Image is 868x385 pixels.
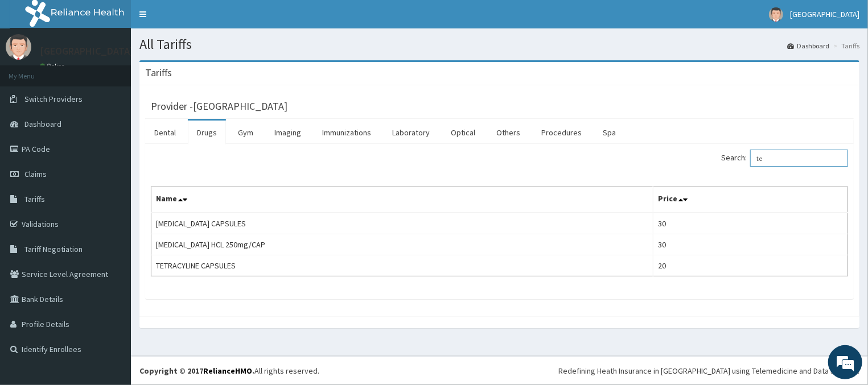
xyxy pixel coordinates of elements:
td: 30 [653,234,848,255]
img: User Image [6,34,31,60]
td: 30 [653,213,848,234]
h3: Provider - [GEOGRAPHIC_DATA] [151,101,287,111]
span: Claims [24,169,47,179]
p: [GEOGRAPHIC_DATA] [40,46,134,56]
td: [MEDICAL_DATA] HCL 250mg/CAP [151,234,653,255]
h3: Tariffs [145,68,172,78]
span: Dashboard [24,119,61,129]
td: [MEDICAL_DATA] CAPSULES [151,213,653,234]
span: We're online! [66,118,157,233]
div: Redefining Heath Insurance in [GEOGRAPHIC_DATA] using Telemedicine and Data Science! [558,365,859,376]
li: Tariffs [830,41,859,51]
footer: All rights reserved. [131,356,868,385]
h1: All Tariffs [139,37,859,52]
a: Spa [594,121,625,144]
a: Laboratory [383,121,439,144]
a: Gym [229,121,262,144]
a: Others [487,121,529,144]
input: Search: [750,150,848,167]
td: 20 [653,255,848,276]
textarea: Type your message and hit 'Enter' [6,260,217,300]
th: Name [151,187,653,213]
img: User Image [769,7,783,22]
span: Tariff Negotiation [24,244,83,254]
a: Optical [442,121,484,144]
th: Price [653,187,848,213]
a: Drugs [188,121,226,144]
img: d_794563401_company_1708531726252_794563401 [21,57,46,85]
a: Dental [145,121,185,144]
a: Procedures [532,121,591,144]
a: Immunizations [313,121,380,144]
div: Minimize live chat window [187,6,214,33]
div: Chat with us now [59,64,191,78]
span: Tariffs [24,194,45,204]
td: TETRACYLINE CAPSULES [151,255,653,276]
a: Dashboard [787,41,829,51]
a: RelianceHMO [203,366,252,376]
label: Search: [721,150,848,167]
a: Online [40,62,67,70]
a: Imaging [265,121,310,144]
span: [GEOGRAPHIC_DATA] [790,9,859,19]
strong: Copyright © 2017 . [139,366,254,376]
span: Switch Providers [24,94,83,104]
